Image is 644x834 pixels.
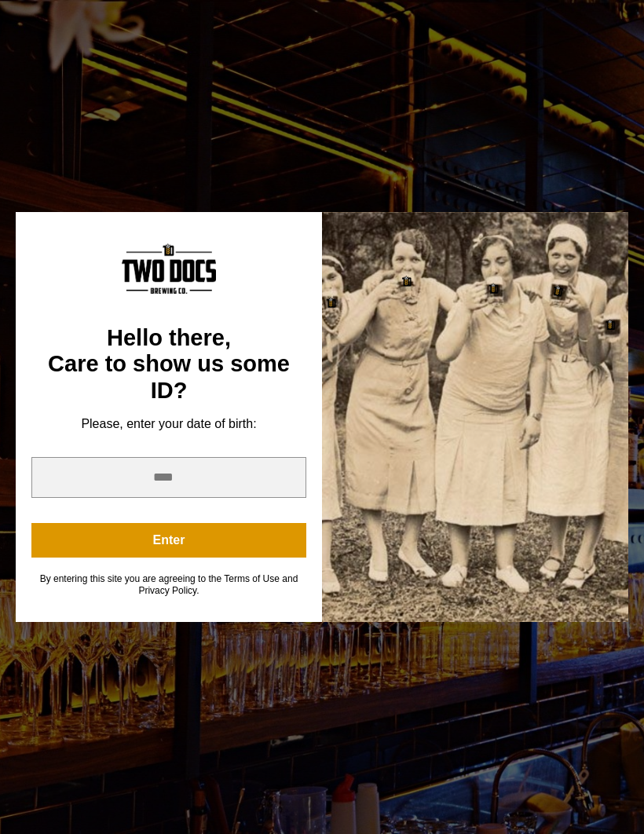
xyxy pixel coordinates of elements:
div: Please, enter your date of birth: [31,416,306,432]
input: year [31,457,306,498]
img: Content Logo [122,243,216,294]
button: Enter [31,523,306,558]
div: By entering this site you are agreeing to the Terms of Use and Privacy Policy. [31,573,306,597]
div: Hello there, Care to show us some ID? [31,325,306,404]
